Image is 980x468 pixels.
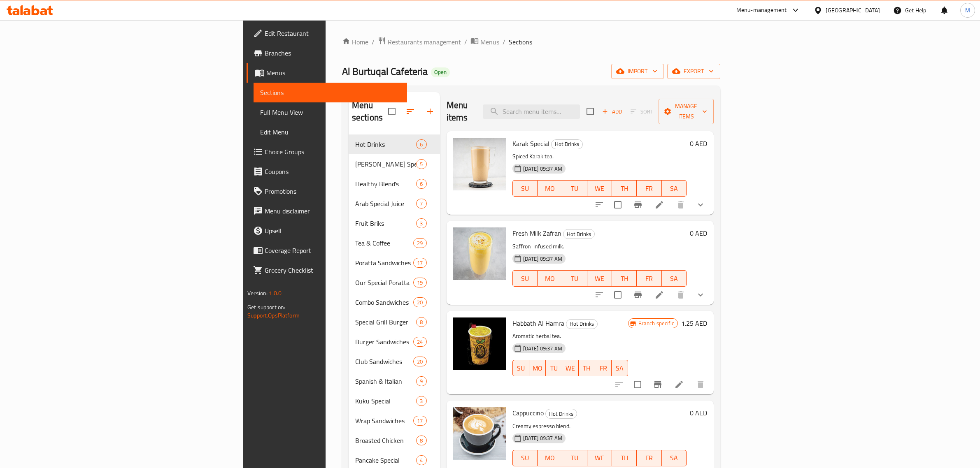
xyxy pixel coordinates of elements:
span: TU [566,183,584,195]
div: Healthy Blend's [355,179,417,189]
span: SA [665,183,683,195]
button: FR [637,180,661,197]
div: Broasted Chicken8 [349,431,440,450]
nav: breadcrumb [342,37,720,47]
li: / [503,37,505,47]
span: TU [566,273,584,285]
span: WE [566,362,575,374]
div: Fruit Briks [355,218,417,228]
div: Hot Drinks [563,229,595,239]
div: Burger Sandwiches24 [349,332,440,352]
span: Select all sections [383,103,400,120]
span: Get support on: [247,302,285,313]
span: FR [640,273,658,285]
h6: 1.25 AED [681,317,707,329]
span: export [674,66,714,76]
button: TU [562,450,587,466]
span: SA [615,362,625,374]
button: MO [538,450,562,466]
span: Select to update [609,286,626,304]
span: Hot Drinks [566,319,597,329]
div: items [413,278,426,287]
img: Karak Special [453,138,506,190]
span: Arab Special Juice [355,199,417,209]
a: Support.OpsPlatform [247,310,300,321]
span: Select to update [629,376,646,393]
span: SU [516,452,534,464]
span: Branch specific [635,320,677,327]
button: TU [546,360,562,376]
a: Edit Menu [254,122,407,142]
span: SU [516,183,534,195]
span: Promotions [265,186,400,196]
button: delete [691,375,710,394]
h6: 0 AED [690,227,707,239]
span: 6 [417,141,426,148]
button: SU [512,360,529,376]
button: FR [637,270,661,287]
div: Hot Drinks [551,139,583,149]
span: [DATE] 09:37 AM [520,255,566,263]
span: Cappuccino [512,407,544,419]
span: FR [598,362,608,374]
span: Branches [265,48,400,58]
div: Combo Sandwiches [355,297,413,307]
div: Open [431,67,450,77]
svg: Show Choices [696,290,705,300]
p: Creamy espresso blend. [512,421,687,431]
p: Aromatic herbal tea. [512,331,628,341]
a: Restaurants management [378,37,461,47]
span: 8 [417,318,426,326]
span: TH [582,362,592,374]
span: M [965,6,970,15]
button: SU [512,270,538,287]
div: Tea & Coffee29 [349,233,440,253]
a: Promotions [247,181,407,201]
span: 24 [414,338,426,346]
span: Our Special Poratta [355,278,413,287]
div: Menu-management [736,5,787,15]
span: Club Sandwiches [355,357,413,366]
span: TH [615,183,633,195]
a: Choice Groups [247,142,407,162]
div: Special Grill Burger [355,317,417,327]
a: Menus [470,37,499,47]
span: WE [591,183,609,195]
button: sort-choices [589,285,609,305]
a: Menus [247,63,407,83]
button: sort-choices [589,195,609,215]
span: [DATE] 09:37 AM [520,434,566,442]
p: Saffron-infused milk. [512,241,687,252]
button: TH [612,450,637,466]
button: SU [512,180,538,197]
span: Hot Drinks [546,409,577,419]
span: TU [549,362,559,374]
span: [DATE] 09:37 AM [520,165,566,173]
span: Menus [266,68,400,78]
div: Combo Sandwiches20 [349,292,440,312]
div: items [416,159,426,169]
div: items [416,376,426,386]
span: Sections [260,88,400,97]
h2: Menu items [447,99,473,124]
span: SA [665,452,683,464]
a: Branches [247,43,407,63]
span: 17 [414,417,426,425]
svg: Show Choices [696,200,705,210]
button: SU [512,450,538,466]
span: MO [541,183,559,195]
button: FR [595,360,612,376]
span: FR [640,183,658,195]
span: 19 [414,279,426,287]
button: SA [662,270,687,287]
button: SA [612,360,628,376]
span: Open [431,69,450,76]
div: items [416,199,426,209]
span: Manage items [665,101,707,122]
div: Spanish & Italian [355,376,417,386]
span: Hot Drinks [355,139,417,149]
span: Pancake Special [355,455,417,465]
a: Edit menu item [654,200,664,210]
